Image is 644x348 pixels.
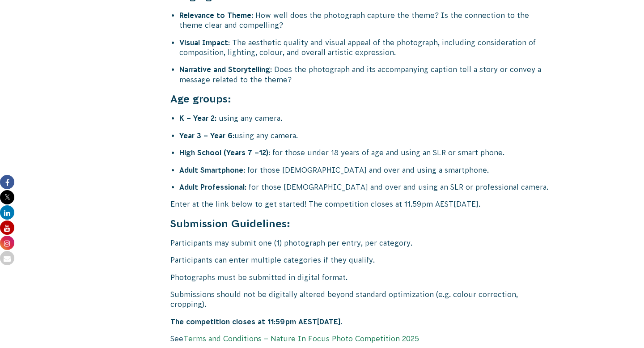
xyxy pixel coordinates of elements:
[179,131,554,140] li: using any camera.
[170,199,554,209] p: Enter at the link below to get started! The competition closes at 11.59pm AEST[DATE].
[179,38,228,47] strong: Visual Impact
[183,335,419,343] a: Terms and Conditions – Nature In Focus Photo Competition 2025
[179,113,554,123] li: : using any camera.
[170,93,231,105] strong: Age groups:
[179,64,554,85] li: : Does the photograph and its accompanying caption tell a story or convey a message related to th...
[179,10,554,30] li: : How well does the photograph capture the theme? Is the connection to the theme clear and compel...
[179,11,251,19] strong: Relevance to Theme
[170,238,554,248] p: Participants may submit one (1) photograph per entry, per category.
[170,272,554,282] p: Photographs must be submitted in digital format.
[170,289,554,310] p: Submissions should not be digitally altered beyond standard optimization (e.g. colour correction,...
[179,149,268,157] strong: High School (Years 7 –12)
[179,165,554,175] li: : for those [DEMOGRAPHIC_DATA] and over and using a smartphone.
[170,334,554,344] p: See
[179,183,245,191] strong: Adult Professional
[179,148,554,157] li: : for those under 18 years of age and using an SLR or smart phone.
[179,38,554,58] li: : The aesthetic quality and visual appeal of the photograph, including consideration of compositi...
[170,318,342,326] strong: The competition closes at 11:59pm AEST[DATE].
[170,218,290,229] strong: Submission Guidelines:
[179,65,270,73] strong: Narrative and Storytelling
[179,166,243,174] strong: Adult Smartphone
[170,255,554,265] p: Participants can enter multiple categories if they qualify.
[179,182,554,192] li: : for those [DEMOGRAPHIC_DATA] and over and using an SLR or professional camera.
[179,114,215,122] strong: K – Year 2
[179,132,234,140] strong: Year 3 – Year 6:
